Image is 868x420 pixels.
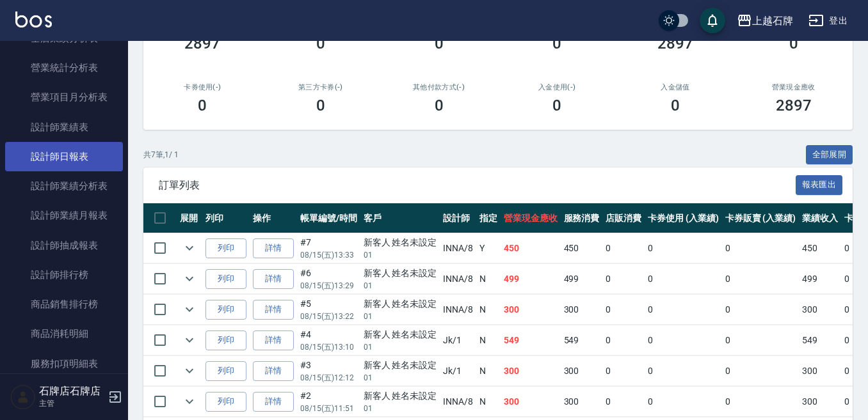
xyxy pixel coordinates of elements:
[561,203,603,233] th: 服務消費
[364,236,437,249] div: 新客人 姓名未設定
[501,325,561,355] td: 549
[5,349,123,378] a: 服務扣項明細表
[501,295,561,325] td: 300
[15,12,52,27] img: Logo
[184,35,220,52] h3: 2897
[297,387,360,417] td: #2
[5,260,123,290] a: 設計師排行榜
[799,325,841,355] td: 549
[364,249,437,261] p: 01
[645,264,722,294] td: 0
[435,35,444,52] h3: 0
[799,264,841,294] td: 499
[602,233,645,263] td: 0
[722,295,800,325] td: 0
[316,35,325,52] h3: 0
[10,384,36,410] img: Person
[297,325,360,355] td: #4
[300,311,357,322] p: 08/15 (五) 13:22
[364,389,437,403] div: 新客人 姓名未設定
[645,356,722,386] td: 0
[645,203,722,233] th: 卡券使用 (入業績)
[364,267,437,280] div: 新客人 姓名未設定
[440,233,476,263] td: INNA /8
[722,356,800,386] td: 0
[159,83,246,91] h2: 卡券使用(-)
[501,233,561,263] td: 450
[316,97,325,114] h3: 0
[297,356,360,386] td: #3
[799,233,841,263] td: 450
[440,203,476,233] th: 設計師
[297,233,360,263] td: #7
[700,8,725,33] button: save
[552,97,561,114] h3: 0
[561,233,603,263] td: 450
[205,269,246,289] button: 列印
[143,149,179,160] p: 共 7 筆, 1 / 1
[364,328,437,341] div: 新客人 姓名未設定
[561,325,603,355] td: 549
[39,385,104,398] h5: 石牌店石牌店
[180,361,199,380] button: expand row
[440,387,476,417] td: INNA /8
[5,53,123,82] a: 營業統計分析表
[476,233,501,263] td: Y
[435,97,444,114] h3: 0
[364,372,437,384] p: 01
[476,356,501,386] td: N
[476,264,501,294] td: N
[602,387,645,417] td: 0
[440,325,476,355] td: Jk /1
[476,387,501,417] td: N
[476,295,501,325] td: N
[177,203,202,233] th: 展開
[364,341,437,353] p: 01
[180,331,199,350] button: expand row
[732,8,798,34] button: 上越石牌
[501,387,561,417] td: 300
[253,331,294,350] a: 詳情
[803,9,853,33] button: 登出
[671,97,680,114] h3: 0
[159,179,796,192] span: 訂單列表
[776,97,812,114] h3: 2897
[722,264,800,294] td: 0
[360,203,440,233] th: 客戶
[39,398,104,409] p: 主管
[513,83,601,91] h2: 入金使用(-)
[300,280,357,292] p: 08/15 (五) 13:29
[253,300,294,320] a: 詳情
[440,295,476,325] td: INNA /8
[198,97,207,114] h3: 0
[253,238,294,258] a: 詳情
[440,264,476,294] td: INNA /8
[5,171,123,201] a: 設計師業績分析表
[202,203,250,233] th: 列印
[722,233,800,263] td: 0
[799,356,841,386] td: 300
[364,280,437,292] p: 01
[180,392,199,411] button: expand row
[501,264,561,294] td: 499
[752,13,793,29] div: 上越石牌
[806,145,853,165] button: 全部展開
[205,361,246,381] button: 列印
[300,372,357,384] p: 08/15 (五) 12:12
[180,238,199,258] button: expand row
[205,238,246,258] button: 列印
[799,203,841,233] th: 業績收入
[297,295,360,325] td: #5
[364,359,437,372] div: 新客人 姓名未設定
[5,201,123,230] a: 設計師業績月報表
[253,392,294,412] a: 詳情
[561,356,603,386] td: 300
[796,175,843,195] button: 報表匯出
[476,325,501,355] td: N
[552,35,561,52] h3: 0
[657,35,693,52] h3: 2897
[364,403,437,414] p: 01
[645,295,722,325] td: 0
[750,83,837,91] h2: 營業現金應收
[395,83,483,91] h2: 其他付款方式(-)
